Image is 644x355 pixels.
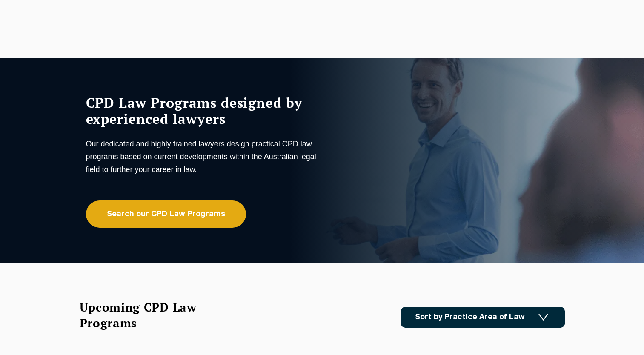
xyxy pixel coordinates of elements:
img: Icon [538,314,548,321]
h2: Upcoming CPD Law Programs [80,299,218,331]
a: Search our CPD Law Programs [86,200,246,228]
h1: CPD Law Programs designed by experienced lawyers [86,94,320,127]
p: Our dedicated and highly trained lawyers design practical CPD law programs based on current devel... [86,137,320,176]
a: Sort by Practice Area of Law [401,307,565,328]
